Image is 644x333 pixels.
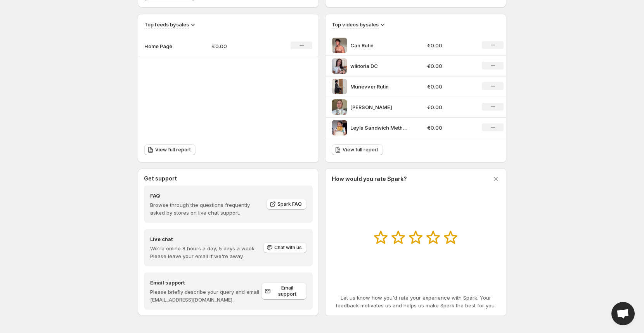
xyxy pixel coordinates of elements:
img: wiktoria DC [332,58,347,74]
span: Spark FAQ [277,201,302,207]
a: View full report [332,144,383,155]
h4: FAQ [150,192,261,199]
p: wiktoria DC [350,62,409,70]
span: Email support [272,285,302,297]
h4: Live chat [150,235,263,243]
p: Please briefly describe your query and email [EMAIL_ADDRESS][DOMAIN_NAME]. [150,288,261,304]
h4: Email support [150,279,261,286]
img: Leyla Sandwich Method [332,120,347,135]
span: Chat with us [274,245,302,251]
p: €0.00 [427,124,473,132]
p: €0.00 [212,42,267,50]
p: €0.00 [427,62,473,70]
a: View full report [144,144,196,155]
a: Email support [261,283,306,300]
p: Leyla Sandwich Method [350,124,409,132]
h3: Get support [144,175,177,182]
p: €0.00 [427,42,473,49]
p: Can Rutin [350,42,409,49]
p: €0.00 [427,103,473,111]
button: Chat with us [263,242,306,253]
h3: Top videos by sales [332,21,379,28]
p: [PERSON_NAME] [350,103,409,111]
h3: Top feeds by sales [144,21,189,28]
p: Browse through the questions frequently asked by stores on live chat support. [150,201,261,217]
img: Can Rutin [332,38,347,53]
p: Home Page [144,42,183,50]
p: €0.00 [427,83,473,90]
span: View full report [155,147,191,153]
p: Munevver Rutin [350,83,409,90]
p: Let us know how you'd rate your experience with Spark. Your feedback motivates us and helps us ma... [332,294,500,309]
div: Open chat [611,302,635,325]
img: Munevver Rutin [332,79,347,94]
p: We're online 8 hours a day, 5 days a week. Please leave your email if we're away. [150,245,263,260]
img: Janina Rutin [332,99,347,115]
span: View full report [343,147,378,153]
a: Spark FAQ [267,199,306,210]
h3: How would you rate Spark? [332,175,407,183]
